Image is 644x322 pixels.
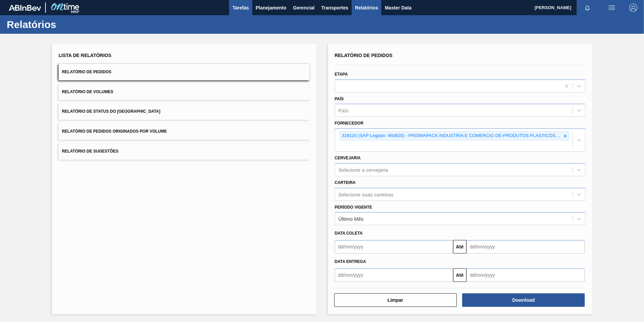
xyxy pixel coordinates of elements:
input: dd/mm/yyyy [466,268,585,282]
span: Data coleta [335,231,363,236]
label: Cervejaria [335,156,361,160]
button: Notificações [577,3,598,12]
button: Relatório de Sugestões [59,143,310,160]
span: Relatório de Volumes [62,89,113,94]
label: Fornecedor [335,121,363,126]
input: dd/mm/yyyy [466,240,585,253]
button: Limpar [334,293,457,307]
span: Relatório de Pedidos [62,70,111,74]
span: Relatório de Sugestões [62,149,119,154]
button: Relatório de Pedidos [59,64,310,80]
button: Até [453,240,466,253]
div: Selecione suas carteiras [339,191,393,197]
label: Período Vigente [335,205,372,210]
label: Carteira [335,180,356,185]
div: Selecione a cervejaria [339,167,388,172]
img: TNhmsLtSVTkK8tSr43FrP2fwEKptu5GPRR3wAAAABJRU5ErkJggg== [9,5,41,11]
span: Relatório de Pedidos [335,53,393,58]
div: 329120 (SAP Legado: 460820) - PRISMAPACK INDUSTRIA E COMERCIO DE-PRODUTOS PLASTICOS LTDA- [340,132,562,140]
input: dd/mm/yyyy [335,240,453,253]
label: Etapa [335,72,348,77]
span: Relatórios [355,4,378,12]
span: Transportes [321,4,348,12]
button: Relatório de Volumes [59,84,310,100]
span: Planejamento [256,4,286,12]
span: Lista de Relatórios [59,53,111,58]
span: Relatório de Status do [GEOGRAPHIC_DATA] [62,109,160,114]
button: Download [462,293,585,307]
label: País [335,97,344,101]
div: País [339,108,349,113]
span: Relatório de Pedidos Originados por Volume [62,129,167,134]
span: Tarefas [232,4,249,12]
div: Último Mês [339,216,364,222]
button: Até [453,268,466,282]
span: Master Data [385,4,411,12]
input: dd/mm/yyyy [335,268,453,282]
img: userActions [608,4,616,12]
button: Relatório de Pedidos Originados por Volume [59,123,310,140]
h1: Relatórios [7,21,126,28]
span: Data Entrega [335,259,366,264]
img: Logout [629,4,637,12]
button: Relatório de Status do [GEOGRAPHIC_DATA] [59,103,310,120]
span: Gerencial [293,4,315,12]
